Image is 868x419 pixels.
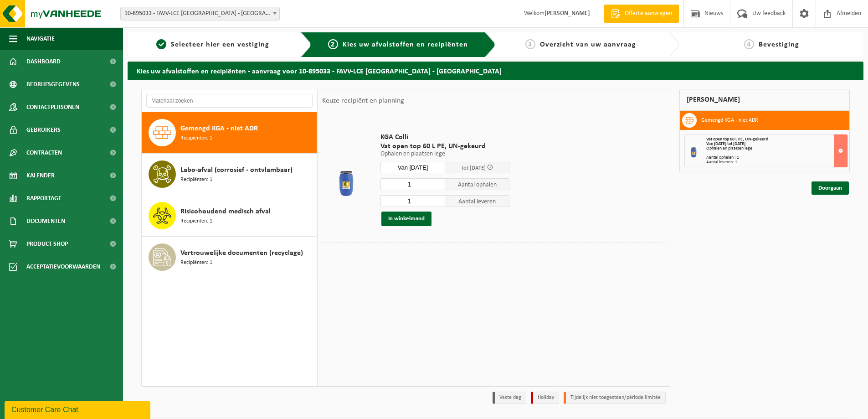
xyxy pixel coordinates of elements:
[180,123,258,134] span: Gemengd KGA - niet ADR
[540,41,636,48] span: Overzicht van uw aanvraag
[531,392,559,404] li: Holiday
[706,155,847,160] div: Aantal ophalen : 1
[180,248,303,259] span: Vertrouwelijke documenten (recyclage)
[26,27,55,50] span: Navigatie
[26,210,65,233] span: Documenten
[180,165,293,176] span: Labo-afval (corrosief - ontvlambaar)
[26,255,100,278] span: Acceptatievoorwaarden
[26,119,61,141] span: Gebruikers
[493,392,526,404] li: Vaste dag
[26,187,62,210] span: Rapportage
[180,206,271,217] span: Risicohoudend medisch afval
[120,7,280,21] span: 10-895033 - FAVV-LCE OOST-VLAANDEREN - GENTBRUGGE
[544,10,590,17] strong: [PERSON_NAME]
[26,50,61,73] span: Dashboard
[462,165,486,171] span: tot [DATE]
[142,195,317,237] button: Risicohoudend medisch afval Recipiënten: 1
[380,142,509,151] span: Vat open top 60 L PE, UN-gekeurd
[445,195,510,207] span: Aantal leveren
[679,89,850,111] div: [PERSON_NAME]
[701,113,758,128] h3: Gemengd KGA - niet ADR
[142,154,317,195] button: Labo-afval (corrosief - ontvlambaar) Recipiënten: 1
[132,39,293,50] a: 1Selecteer hier een vestiging
[5,399,152,419] iframe: chat widget
[26,141,62,164] span: Contracten
[318,89,409,112] div: Keuze recipiënt en planning
[445,178,510,190] span: Aantal ophalen
[142,237,317,278] button: Vertrouwelijke documenten (recyclage) Recipiënten: 1
[564,392,666,404] li: Tijdelijk niet toegestaan/période limitée
[706,137,768,142] span: Vat open top 60 L PE, UN-gekeurd
[706,146,847,151] div: Ophalen en plaatsen lege
[380,133,509,142] span: KGA Colli
[622,9,674,18] span: Offerte aanvragen
[146,94,313,108] input: Materiaal zoeken
[26,96,79,119] span: Contactpersonen
[180,176,212,184] span: Recipiënten: 1
[180,259,212,267] span: Recipiënten: 1
[706,141,745,146] strong: Van [DATE] tot [DATE]
[156,39,166,49] span: 1
[142,112,317,154] button: Gemengd KGA - niet ADR Recipiënten: 1
[380,162,445,173] input: Selecteer datum
[121,7,279,20] span: 10-895033 - FAVV-LCE OOST-VLAANDEREN - GENTBRUGGE
[380,151,509,157] p: Ophalen en plaatsen lege
[812,181,849,195] a: Doorgaan
[26,164,55,187] span: Kalender
[381,212,431,226] button: In winkelmand
[744,39,754,49] span: 4
[759,41,799,48] span: Bevestiging
[604,5,679,23] a: Offerte aanvragen
[328,39,338,49] span: 2
[180,217,212,226] span: Recipiënten: 1
[180,134,212,143] span: Recipiënten: 1
[525,39,535,49] span: 3
[26,73,80,96] span: Bedrijfsgegevens
[343,41,468,48] span: Kies uw afvalstoffen en recipiënten
[171,41,269,48] span: Selecteer hier een vestiging
[26,233,68,255] span: Product Shop
[706,160,847,165] div: Aantal leveren: 1
[128,62,863,79] h2: Kies uw afvalstoffen en recipiënten - aanvraag voor 10-895033 - FAVV-LCE [GEOGRAPHIC_DATA] - [GEO...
